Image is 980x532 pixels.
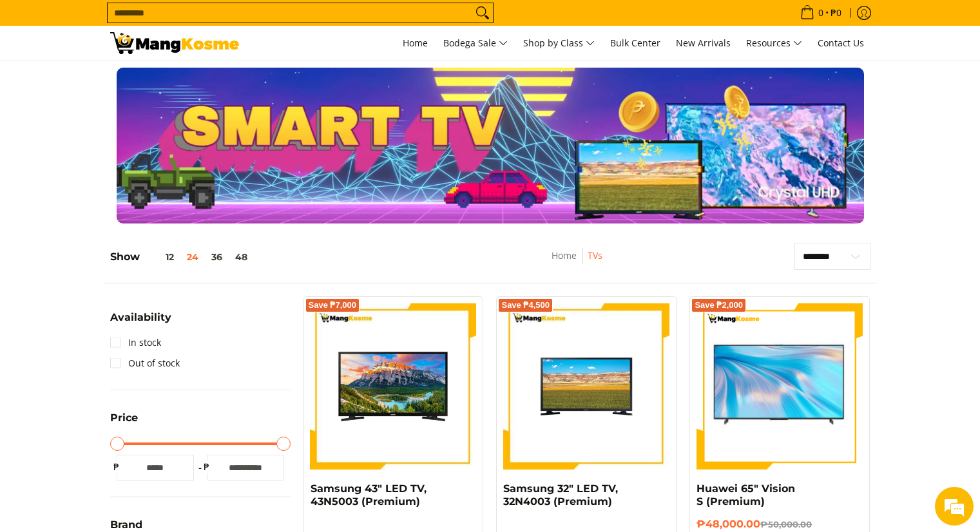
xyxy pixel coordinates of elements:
[403,37,428,49] span: Home
[503,303,669,470] img: samsung-32-inch-led-tv-full-view-mang-kosme
[180,252,205,262] button: 24
[523,35,595,52] span: Shop by Class
[669,26,737,61] a: New Arrivals
[503,482,618,508] a: Samsung 32" LED TV, 32N4003 (Premium)
[311,303,477,470] img: samsung-43-inch-led-tv-full-view- mang-kosme
[479,248,675,277] nav: Breadcrumbs
[437,26,514,61] a: Bodega Sale
[110,353,180,374] a: Out of stock
[205,252,229,262] button: 36
[229,252,254,262] button: 48
[829,8,843,17] span: ₱0
[472,3,493,23] button: Search
[697,482,795,508] a: Huawei 65" Vision S (Premium)
[760,519,812,529] del: ₱50,000.00
[110,461,123,473] span: ₱
[200,461,213,473] span: ₱
[140,252,180,262] button: 12
[697,518,863,531] h6: ₱48,000.00
[110,520,142,530] span: Brand
[501,301,550,309] span: Save ₱4,500
[110,312,171,323] span: Availability
[443,35,508,52] span: Bodega Sale
[110,413,138,433] summary: Open
[746,35,802,52] span: Resources
[396,26,434,61] a: Home
[552,249,577,261] a: Home
[110,32,239,54] img: TVs - Premium Television Brands l Mang Kosme
[252,26,870,61] nav: Main Menu
[796,6,845,20] span: •
[676,37,731,49] span: New Arrivals
[695,301,743,309] span: Save ₱2,000
[588,249,602,261] a: TVs
[697,310,863,462] img: huawei-s-65-inch-4k-lcd-display-tv-full-view-mang-kosme
[311,482,427,508] a: Samsung 43" LED TV, 43N5003 (Premium)
[110,332,161,353] a: In stock
[604,26,667,61] a: Bulk Center
[740,26,809,61] a: Resources
[610,37,660,49] span: Bulk Center
[816,8,825,17] span: 0
[110,251,254,263] h5: Show
[110,312,171,332] summary: Open
[517,26,601,61] a: Shop by Class
[110,413,138,423] span: Price
[309,301,357,309] span: Save ₱7,000
[818,37,864,49] span: Contact Us
[811,26,870,61] a: Contact Us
